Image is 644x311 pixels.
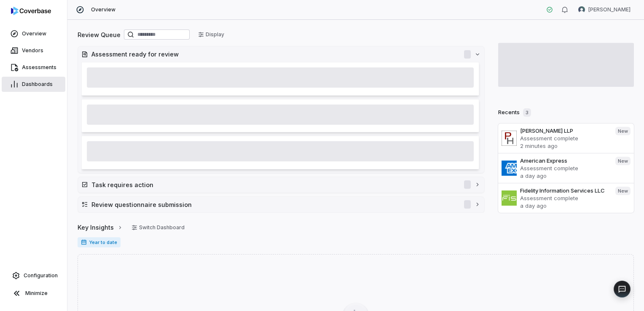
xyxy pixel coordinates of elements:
[3,285,64,302] button: Minimize
[78,197,484,212] button: Review questionnaire submission
[78,30,121,39] h2: Review Queue
[22,47,43,54] span: Vendors
[126,221,190,234] button: Switch Dashboard
[520,164,609,172] p: Assessment complete
[615,157,631,165] span: New
[520,142,609,150] p: 2 minutes ago
[520,194,609,202] p: Assessment complete
[3,268,64,283] a: Configuration
[520,172,609,180] p: a day ago
[78,46,484,62] button: Assessment ready for review
[520,202,609,209] p: a day ago
[193,28,229,41] button: Display
[523,108,531,117] span: 3
[91,50,456,59] h2: Assessment ready for review
[498,108,531,117] h2: Recents
[22,30,46,37] span: Overview
[91,200,456,209] h2: Review questionnaire submission
[520,127,609,134] h3: [PERSON_NAME] LLP
[520,157,609,164] h3: American Express
[78,223,114,232] span: Key Insights
[22,64,56,71] span: Assessments
[520,134,609,142] p: Assessment complete
[498,183,634,213] a: Fidelity Information Services LLCAssessment completea day agoNew
[578,6,585,13] img: Akshar Thakkar avatar
[78,219,123,236] a: Key Insights
[25,290,48,297] span: Minimize
[615,127,631,135] span: New
[588,6,631,13] span: [PERSON_NAME]
[22,81,53,88] span: Dashboards
[78,237,121,247] span: Year to date
[573,3,636,16] button: Akshar Thakkar avatar[PERSON_NAME]
[498,123,634,153] a: [PERSON_NAME] LLPAssessment complete2 minutes agoNew
[615,187,631,195] span: New
[11,7,51,15] img: logo-D7KZi-bG.svg
[2,77,65,92] a: Dashboards
[81,239,87,245] svg: Date range for report
[78,177,484,193] button: Task requires action
[520,187,609,194] h3: Fidelity Information Services LLC
[2,60,65,75] a: Assessments
[91,6,115,13] span: Overview
[75,219,126,236] button: Key Insights
[24,272,58,279] span: Configuration
[498,153,634,183] a: American ExpressAssessment completea day agoNew
[2,26,65,41] a: Overview
[91,180,456,189] h2: Task requires action
[2,43,65,58] a: Vendors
